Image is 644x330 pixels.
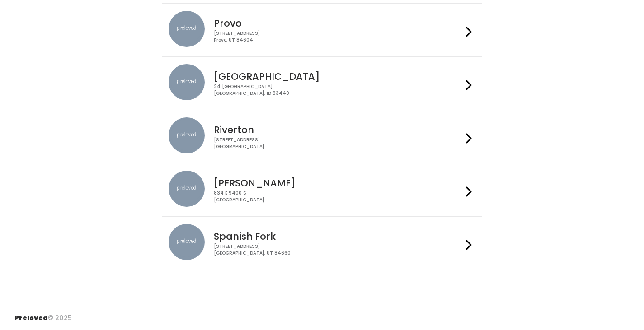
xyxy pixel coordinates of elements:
a: preloved location [PERSON_NAME] 834 E 9400 S[GEOGRAPHIC_DATA] [169,171,475,209]
div: [STREET_ADDRESS] [GEOGRAPHIC_DATA], UT 84660 [214,243,462,256]
img: preloved location [169,11,205,47]
div: 24 [GEOGRAPHIC_DATA] [GEOGRAPHIC_DATA], ID 83440 [214,84,462,97]
div: © 2025 [14,306,72,323]
img: preloved location [169,64,205,100]
h4: [GEOGRAPHIC_DATA] [214,71,462,82]
div: 834 E 9400 S [GEOGRAPHIC_DATA] [214,190,462,203]
img: preloved location [169,224,205,260]
a: preloved location Spanish Fork [STREET_ADDRESS][GEOGRAPHIC_DATA], UT 84660 [169,224,475,262]
h4: [PERSON_NAME] [214,178,462,188]
a: preloved location Riverton [STREET_ADDRESS][GEOGRAPHIC_DATA] [169,117,475,156]
span: Preloved [14,313,48,322]
h4: Spanish Fork [214,231,462,242]
h4: Riverton [214,125,462,135]
h4: Provo [214,18,462,28]
div: [STREET_ADDRESS] Provo, UT 84604 [214,30,462,43]
img: preloved location [169,171,205,207]
img: preloved location [169,117,205,153]
a: preloved location Provo [STREET_ADDRESS]Provo, UT 84604 [169,11,475,49]
a: preloved location [GEOGRAPHIC_DATA] 24 [GEOGRAPHIC_DATA][GEOGRAPHIC_DATA], ID 83440 [169,64,475,102]
div: [STREET_ADDRESS] [GEOGRAPHIC_DATA] [214,137,462,150]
